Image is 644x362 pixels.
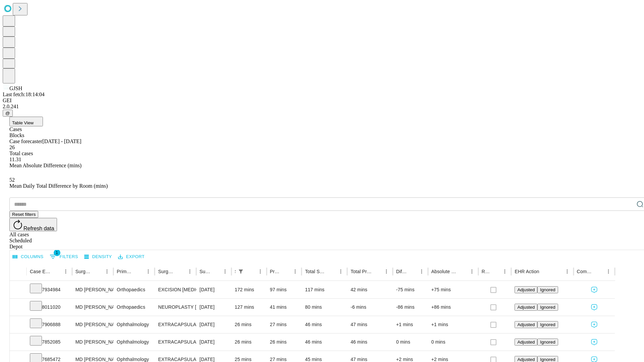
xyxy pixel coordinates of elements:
[515,286,537,293] button: Adjusted
[382,267,391,276] button: Menu
[281,267,290,276] button: Sort
[23,226,54,231] span: Refresh data
[93,267,102,276] button: Sort
[236,267,246,276] button: Show filters
[305,334,344,351] div: 46 mins
[158,269,175,274] div: Surgery Name
[396,334,425,351] div: 0 mins
[372,267,382,276] button: Sort
[75,281,110,298] div: MD [PERSON_NAME] [PERSON_NAME]
[396,299,425,316] div: -86 mins
[540,322,555,327] span: Ignored
[75,316,110,333] div: MD [PERSON_NAME]
[540,287,555,292] span: Ignored
[3,92,45,97] span: Last fetch: 18:14:04
[200,316,228,333] div: [DATE]
[517,340,535,345] span: Adjusted
[117,269,133,274] div: Primary Service
[158,299,193,316] div: NEUROPLASTY [MEDICAL_DATA] AT [GEOGRAPHIC_DATA]
[13,284,23,296] button: Expand
[517,322,535,327] span: Adjusted
[517,305,535,310] span: Adjusted
[540,357,555,362] span: Ignored
[54,249,60,256] span: 1
[351,281,389,298] div: 42 mins
[3,104,641,110] div: 2.0.241
[396,269,407,274] div: Difference
[30,334,69,351] div: 7852085
[540,267,549,276] button: Sort
[351,316,389,333] div: 47 mins
[117,316,151,333] div: Ophthalmology
[12,212,36,217] span: Reset filters
[270,334,299,351] div: 26 mins
[270,281,299,298] div: 97 mins
[9,177,15,183] span: 52
[236,267,246,276] div: 1 active filter
[9,183,108,189] span: Mean Daily Total Difference by Room (mins)
[117,334,151,351] div: Ophthalmology
[200,269,210,274] div: Surgery Date
[61,267,70,276] button: Menu
[30,281,69,298] div: 7934984
[515,339,537,346] button: Adjusted
[540,340,555,345] span: Ignored
[305,269,326,274] div: Total Scheduled Duration
[13,337,23,348] button: Expand
[327,267,336,276] button: Sort
[517,287,535,292] span: Adjusted
[3,98,641,104] div: GEI
[116,252,146,262] button: Export
[200,334,228,351] div: [DATE]
[515,269,539,274] div: EHR Action
[537,286,558,293] button: Ignored
[458,267,467,276] button: Sort
[467,267,477,276] button: Menu
[537,321,558,328] button: Ignored
[200,299,228,316] div: [DATE]
[211,267,220,276] button: Sort
[5,111,10,116] span: @
[351,269,372,274] div: Total Predicted Duration
[594,267,604,276] button: Sort
[491,267,500,276] button: Sort
[12,120,34,125] span: Table View
[500,267,509,276] button: Menu
[515,304,537,311] button: Adjusted
[220,267,230,276] button: Menu
[30,299,69,316] div: 8011020
[3,110,13,117] button: @
[176,267,185,276] button: Sort
[235,334,263,351] div: 26 mins
[75,334,110,351] div: MD [PERSON_NAME]
[42,138,81,144] span: [DATE] - [DATE]
[134,267,144,276] button: Sort
[270,316,299,333] div: 27 mins
[117,299,151,316] div: Orthopaedics
[9,218,57,231] button: Refresh data
[13,302,23,313] button: Expand
[417,267,426,276] button: Menu
[185,267,195,276] button: Menu
[482,269,490,274] div: Resolved in EHR
[305,281,344,298] div: 117 mins
[52,267,61,276] button: Sort
[431,316,475,333] div: +1 mins
[270,269,281,274] div: Predicted In Room Duration
[515,321,537,328] button: Adjusted
[117,281,151,298] div: Orthopaedics
[351,299,389,316] div: -6 mins
[235,281,263,298] div: 172 mins
[396,281,425,298] div: -75 mins
[305,316,344,333] div: 46 mins
[11,252,45,262] button: Select columns
[604,267,613,276] button: Menu
[246,267,256,276] button: Sort
[9,117,43,126] button: Table View
[30,316,69,333] div: 7906888
[562,267,572,276] button: Menu
[158,281,193,298] div: EXCISION [MEDICAL_DATA] WRIST
[30,269,51,274] div: Case Epic Id
[577,269,594,274] div: Comments
[517,357,535,362] span: Adjusted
